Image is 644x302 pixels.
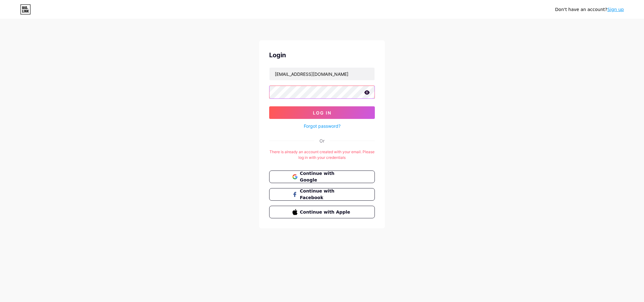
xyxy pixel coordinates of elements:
input: Username [269,68,375,80]
a: Sign up [607,7,624,12]
button: Continue with Apple [269,206,375,218]
span: Log In [313,110,331,115]
button: Log In [269,106,375,119]
button: Continue with Facebook [269,188,375,201]
a: Forgot password? [304,123,341,129]
button: Continue with Google [269,171,375,183]
span: Continue with Facebook [300,188,352,201]
span: Continue with Google [300,170,352,183]
span: Continue with Apple [300,209,352,215]
div: Don't have an account? [555,6,624,13]
div: Login [269,50,375,60]
div: Or [319,137,325,144]
div: There is already an account created with your email. Please log in with your credentials [269,149,375,160]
